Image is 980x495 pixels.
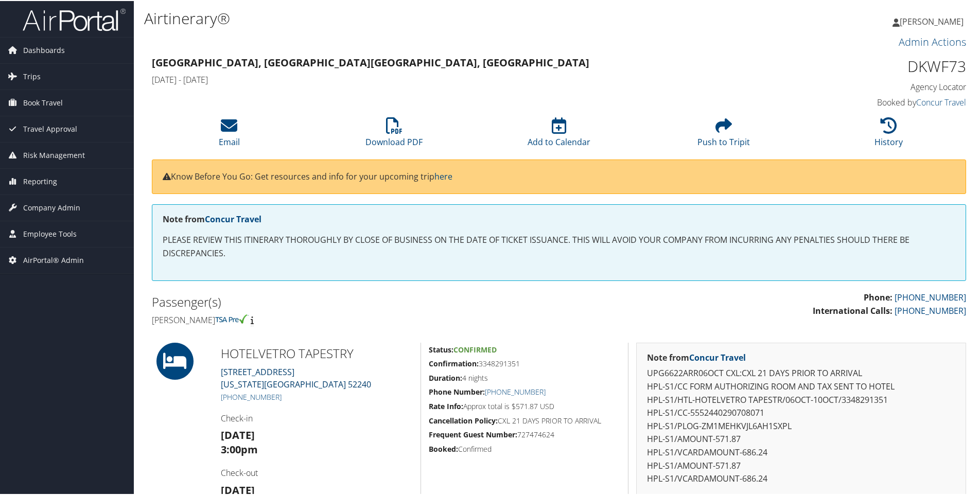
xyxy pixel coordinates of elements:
[429,415,498,425] strong: Cancellation Policy:
[163,233,955,259] p: PLEASE REVIEW THIS ITINERARY THOROUGHLY BY CLOSE OF BUSINESS ON THE DATE OF TICKET ISSUANCE. THIS...
[429,386,485,396] strong: Phone Number:
[221,427,255,441] strong: [DATE]
[23,89,63,115] span: Book Travel
[916,96,966,107] a: Concur Travel
[152,55,589,68] strong: [GEOGRAPHIC_DATA], [GEOGRAPHIC_DATA] [GEOGRAPHIC_DATA], [GEOGRAPHIC_DATA]
[221,441,258,455] strong: 3:00pm
[215,313,249,323] img: tsa-precheck.png
[900,15,964,26] span: [PERSON_NAME]
[528,122,590,147] a: Add to Calendar
[23,194,80,220] span: Company Admin
[429,415,620,425] h5: CXL 21 DAYS PRIOR TO ARRIVAL
[434,170,452,181] a: here
[23,37,65,62] span: Dashboards
[219,122,240,147] a: Email
[647,366,955,484] p: UPG6622ARR06OCT CXL:CXL 21 DAYS PRIOR TO ARRIVAL HPL-S1/CC FORM AUTHORIZING ROOM AND TAX SENT TO ...
[647,351,746,362] strong: Note from
[485,386,546,396] a: [PHONE_NUMBER]
[221,365,371,389] a: [STREET_ADDRESS][US_STATE][GEOGRAPHIC_DATA] 52240
[23,115,77,141] span: Travel Approval
[23,7,126,31] img: airportal-logo.png
[899,34,966,48] a: Admin Actions
[429,344,453,353] strong: Status:
[774,96,966,107] h4: Booked by
[163,169,955,183] p: Know Before You Go: Get resources and info for your upcoming trip
[152,73,759,84] h4: [DATE] - [DATE]
[221,412,413,423] h4: Check-in
[152,292,551,310] h2: Passenger(s)
[23,168,57,193] span: Reporting
[221,344,413,361] h2: HOTELVETRO TAPESTRY
[429,443,458,453] strong: Booked:
[144,7,697,28] h1: Airtinerary®
[429,372,620,382] h5: 4 nights
[429,358,620,368] h5: 3348291351
[429,400,620,411] h5: Approx total is $571.87 USD
[163,213,261,224] strong: Note from
[774,80,966,92] h4: Agency Locator
[689,351,746,362] a: Concur Travel
[365,122,423,147] a: Download PDF
[221,466,413,478] h4: Check-out
[429,429,517,438] strong: Frequent Guest Number:
[453,344,497,353] span: Confirmed
[774,55,966,76] h1: DKWF73
[864,291,892,302] strong: Phone:
[23,63,41,89] span: Trips
[205,213,261,224] a: Concur Travel
[429,429,620,439] h5: 727474624
[221,391,282,401] a: [PHONE_NUMBER]
[697,122,750,147] a: Push to Tripit
[429,372,462,382] strong: Duration:
[895,291,966,302] a: [PHONE_NUMBER]
[895,304,966,315] a: [PHONE_NUMBER]
[813,304,892,315] strong: International Calls:
[874,122,903,147] a: History
[23,220,77,246] span: Employee Tools
[23,246,84,272] span: AirPortal® Admin
[152,313,551,325] h4: [PERSON_NAME]
[892,5,974,36] a: [PERSON_NAME]
[23,142,85,167] span: Risk Management
[429,358,479,367] strong: Confirmation:
[429,400,463,410] strong: Rate Info:
[429,443,620,453] h5: Confirmed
